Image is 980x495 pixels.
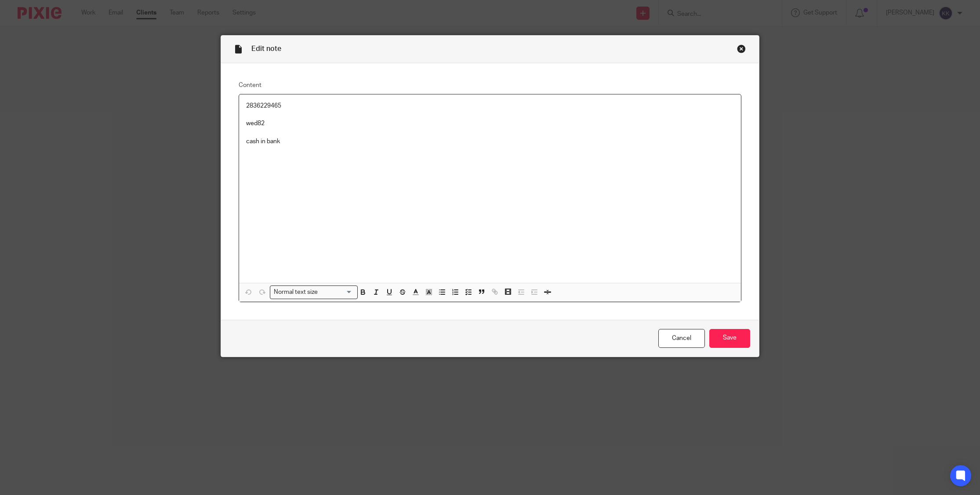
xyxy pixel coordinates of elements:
[239,81,742,90] label: Content
[658,329,705,348] a: Cancel
[246,119,734,128] p: wed82
[251,45,281,52] span: Edit note
[246,101,734,110] p: 2836229465
[270,285,358,299] div: Search for option
[709,329,750,348] input: Save
[246,137,734,146] p: cash in bank
[737,44,746,53] div: Close this dialog window
[321,288,352,297] input: Search for option
[272,288,320,297] span: Normal text size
